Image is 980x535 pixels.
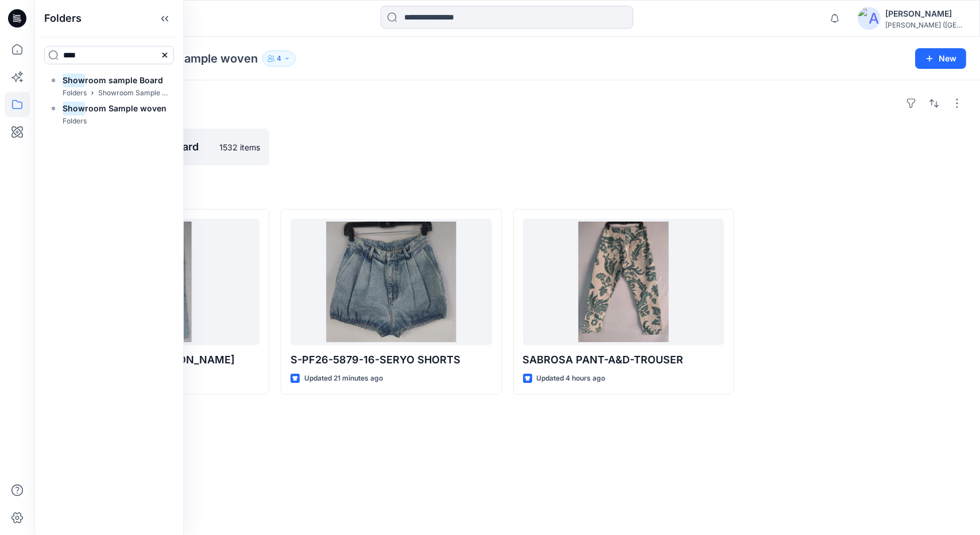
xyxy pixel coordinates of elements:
[63,87,87,99] p: Folders
[290,352,492,368] p: S-PF26-5879-16-SERYO SHORTS
[98,87,169,99] p: Showroom Sample woven
[85,75,163,85] span: room sample Board
[262,51,296,67] button: 4
[915,48,966,69] button: New
[63,115,87,127] p: Folders
[885,21,966,29] div: [PERSON_NAME] ([GEOGRAPHIC_DATA]) Exp...
[304,373,383,385] p: Updated 21 minutes ago
[858,7,881,30] img: avatar
[523,352,725,368] p: SABROSA PANT-A&D-TROUSER
[885,7,966,21] div: [PERSON_NAME]
[48,184,966,197] h4: Styles
[85,103,166,113] span: room Sample woven
[63,100,85,116] mark: Show
[219,141,260,153] p: 1532 items
[523,219,725,345] a: SABROSA PANT-A&D-TROUSER
[290,219,492,345] a: S-PF26-5879-16-SERYO SHORTS
[114,51,258,67] p: Showroom Sample woven
[277,52,281,65] p: 4
[63,72,85,88] mark: Show
[537,373,606,385] p: Updated 4 hours ago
